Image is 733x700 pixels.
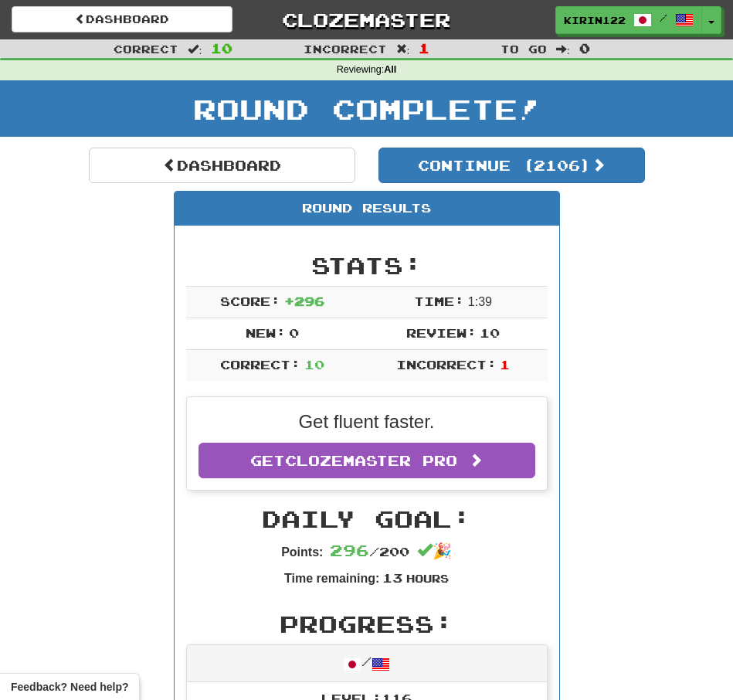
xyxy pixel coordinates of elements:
a: Dashboard [89,148,355,183]
span: 296 [330,541,369,559]
h2: Stats: [186,253,548,278]
span: 10 [480,325,500,340]
span: 13 [382,570,402,585]
span: 0 [579,40,590,56]
a: GetClozemaster Pro [199,443,535,478]
span: Correct [114,42,178,56]
span: 🎉 [417,542,452,559]
div: Round Results [175,192,559,226]
span: : [188,43,202,54]
span: To go [501,42,547,56]
span: Time: [414,294,464,308]
span: KiRin1227 [564,13,626,27]
span: 0 [289,325,299,340]
p: Get fluent faster. [199,409,535,435]
span: : [396,43,410,54]
span: : [556,43,570,54]
span: 1 [500,357,510,372]
h1: Round Complete! [5,93,728,124]
span: 1 : 39 [468,295,492,308]
small: Hours [406,572,449,585]
strong: All [384,64,396,75]
span: 10 [211,40,232,56]
span: 1 [419,40,429,56]
button: Continue (2106) [378,148,645,183]
span: Correct: [220,357,300,372]
a: Clozemaster [256,6,477,33]
span: Score: [220,294,280,308]
strong: Points: [281,545,323,559]
h2: Daily Goal: [186,506,548,532]
span: Incorrect [304,42,387,56]
span: / 200 [330,544,409,559]
div: / [187,645,547,681]
span: + 296 [284,294,324,308]
span: Incorrect: [396,357,497,372]
a: KiRin1227 / [555,6,702,34]
span: Open feedback widget [11,679,128,695]
a: Dashboard [12,6,232,32]
span: 10 [304,357,324,372]
span: / [660,12,667,23]
span: Clozemaster Pro [285,452,457,469]
h2: Progress: [186,611,548,637]
span: Review: [406,325,477,340]
strong: Time remaining: [284,572,379,585]
span: New: [246,325,286,340]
